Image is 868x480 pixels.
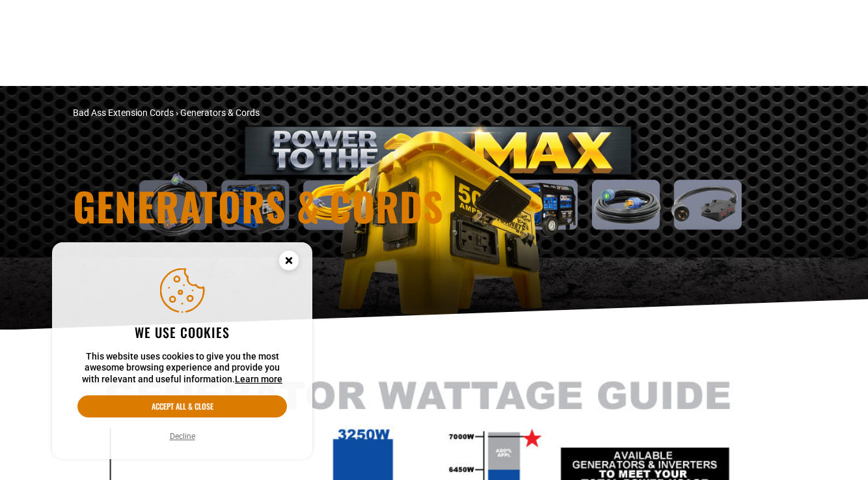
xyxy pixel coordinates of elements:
nav: breadcrumbs [73,106,548,120]
aside: Cookie Consent [52,242,312,460]
h2: We use cookies [77,324,287,341]
span: › [176,107,178,118]
a: Bad Ass Extension Cords [73,107,174,118]
span: Generators & Cords [180,107,260,118]
h1: Generators & Cords [73,186,548,225]
button: Decline [166,430,199,443]
button: Accept all & close [77,395,287,417]
a: This website uses cookies to give you the most awesome browsing experience and provide you with r... [235,374,282,384]
p: This website uses cookies to give you the most awesome browsing experience and provide you with r... [77,351,287,386]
